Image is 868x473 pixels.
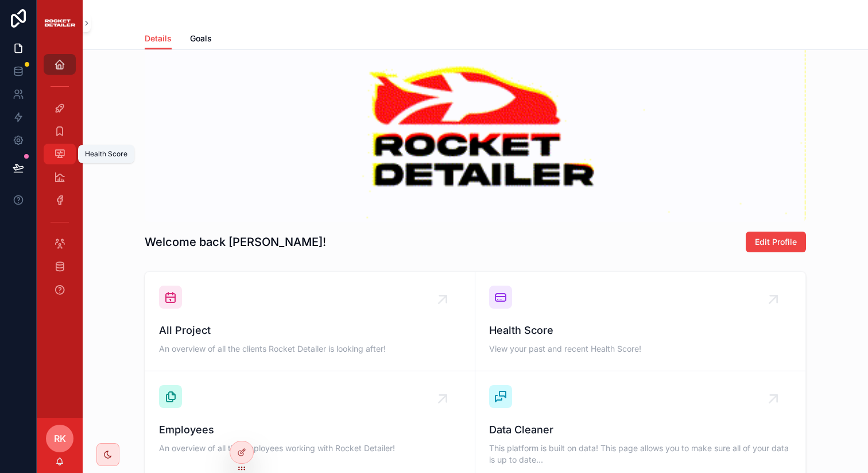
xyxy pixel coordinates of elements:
span: View your past and recent Health Score! [489,343,792,355]
button: Edit Profile [746,232,806,252]
div: scrollable content [37,46,83,315]
span: Employees [159,422,461,438]
span: Data Cleaner [489,422,792,438]
a: All ProjectAn overview of all the clients Rocket Detailer is looking after! [145,272,475,371]
div: Health Score [85,149,127,159]
a: Goals [190,28,212,51]
a: Health ScoreView your past and recent Health Score! [475,272,805,371]
span: Details [145,33,172,44]
span: RK [54,432,66,445]
h1: Welcome back [PERSON_NAME]! [145,234,326,250]
a: Details [145,28,172,50]
span: An overview of all the clients Rocket Detailer is looking after! [159,343,461,355]
img: App logo [44,16,76,30]
span: Edit Profile [755,236,797,248]
span: Goals [190,33,212,44]
span: All Project [159,322,461,339]
span: Health Score [489,322,792,339]
span: An overview of all the employees working with Rocket Detailer! [159,443,461,454]
span: This platform is built on data! This page allows you to make sure all of your data is up to date... [489,443,792,466]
